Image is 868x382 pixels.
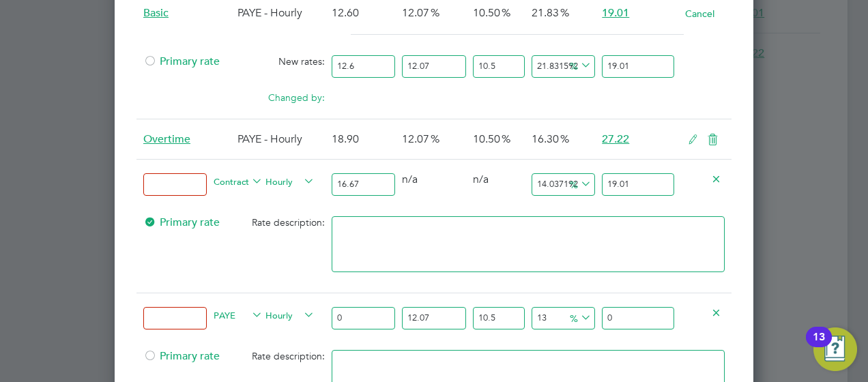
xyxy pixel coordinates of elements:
[402,132,429,146] span: 12.07
[602,6,629,20] span: 19.01
[143,216,220,229] span: Primary rate
[252,350,325,362] span: Rate description:
[473,6,500,20] span: 10.50
[143,132,190,146] span: Overtime
[565,310,593,325] span: %
[532,132,559,146] span: 16.30
[473,173,489,186] span: n/a
[265,173,315,188] span: Hourly
[140,85,328,111] div: Changed by:
[473,132,500,146] span: 10.50
[234,48,328,74] div: New rates:
[402,6,429,20] span: 12.07
[143,349,220,363] span: Primary rate
[214,173,263,188] span: Contract
[532,6,559,20] span: 21.83
[234,119,328,159] div: PAYE - Hourly
[265,307,315,322] span: Hourly
[214,307,263,322] span: PAYE
[813,337,825,355] div: 13
[684,7,715,20] button: Cancel
[328,119,399,159] div: 18.90
[252,216,325,229] span: Rate description:
[813,327,857,371] button: Open Resource Center, 13 new notifications
[565,57,593,72] span: %
[143,6,169,20] span: Basic
[602,132,629,146] span: 27.22
[565,176,593,191] span: %
[402,173,418,186] span: n/a
[143,55,220,68] span: Primary rate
